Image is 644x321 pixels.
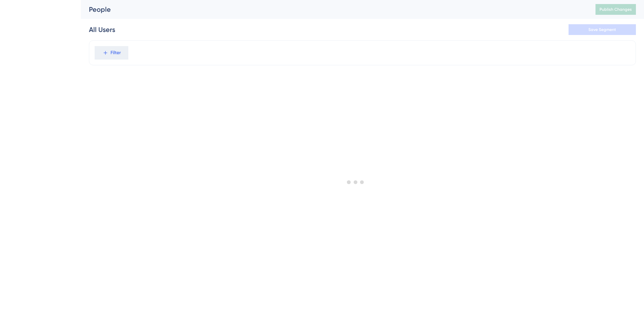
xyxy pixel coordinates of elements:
span: Publish Changes [600,7,632,12]
div: People [89,5,579,14]
button: Publish Changes [595,4,636,15]
button: Save Segment [569,24,636,35]
span: Save Segment [588,27,616,32]
div: All Users [89,25,115,34]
